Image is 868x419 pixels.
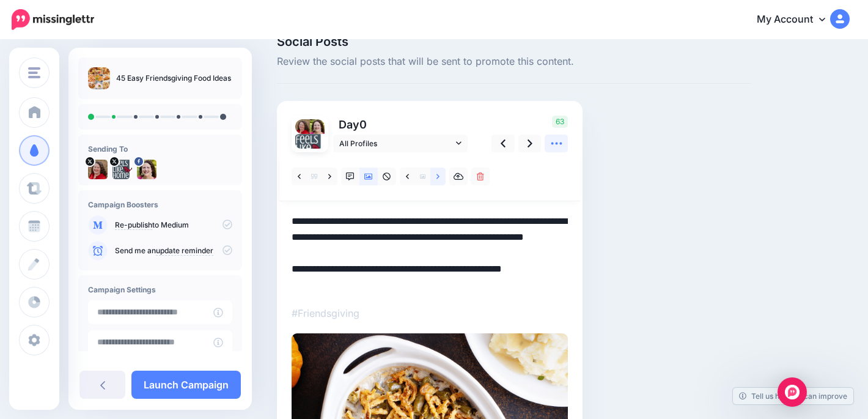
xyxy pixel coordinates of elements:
[116,72,231,84] p: 45 Easy Friendsgiving Food Ideas
[292,305,568,321] p: #Friendsgiving
[115,220,232,231] p: to Medium
[28,67,40,78] img: menu.png
[88,285,232,294] h4: Campaign Settings
[359,118,367,131] span: 0
[339,137,453,150] span: All Profiles
[112,160,132,179] img: -q9zgOOs-47689.png
[295,134,325,163] img: -q9zgOOs-47689.png
[88,144,232,154] h4: Sending To
[295,119,310,134] img: pfFiH1u_-43245.jpg
[310,119,325,134] img: 38085026_10156550668192359_4842997645431537664_n-bsa68663.jpg
[277,54,751,70] span: Review the social posts that will be sent to promote this content.
[88,160,108,179] img: pfFiH1u_-43245.jpg
[733,388,853,404] a: Tell us how we can improve
[552,116,568,128] span: 63
[137,160,156,179] img: 38085026_10156550668192359_4842997645431537664_n-bsa68663.jpg
[115,245,232,256] p: Send me an
[333,116,469,133] p: Day
[745,5,850,35] a: My Account
[277,35,751,48] span: Social Posts
[115,220,152,230] a: Re-publish
[88,67,110,89] img: 965a41608f1f902d5daee831b548f6b1_thumb.jpg
[88,200,232,209] h4: Campaign Boosters
[12,9,94,30] img: Missinglettr
[333,135,468,152] a: All Profiles
[156,246,213,256] a: update reminder
[778,377,807,407] div: Open Intercom Messenger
